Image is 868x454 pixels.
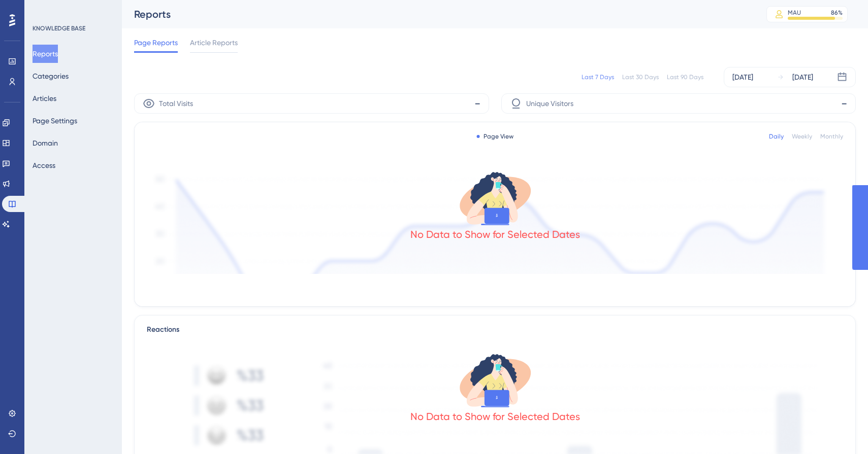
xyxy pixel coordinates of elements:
[732,71,753,83] div: [DATE]
[134,7,741,21] div: Reports
[134,37,178,49] span: Page Reports
[792,132,812,141] div: Weekly
[190,37,238,49] span: Article Reports
[769,132,784,141] div: Daily
[474,95,480,112] span: -
[476,132,513,141] div: Page View
[582,73,614,81] div: Last 7 Days
[410,227,580,241] div: No Data to Show for Selected Dates
[33,156,55,174] button: Access
[526,97,573,110] span: Unique Visitors
[159,97,193,110] span: Total Visits
[33,112,77,130] button: Page Settings
[788,9,801,17] div: MAU
[33,45,58,63] button: Reports
[33,89,56,108] button: Articles
[410,409,580,424] div: No Data to Show for Selected Dates
[33,134,58,152] button: Domain
[33,24,85,32] div: KNOWLEDGE BASE
[33,67,69,85] button: Categories
[792,71,813,83] div: [DATE]
[147,324,843,336] div: Reactions
[820,132,843,141] div: Monthly
[825,414,856,444] iframe: UserGuiding AI Assistant Launcher
[841,95,847,112] span: -
[622,73,659,81] div: Last 30 Days
[831,9,843,17] div: 86 %
[667,73,703,81] div: Last 90 Days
